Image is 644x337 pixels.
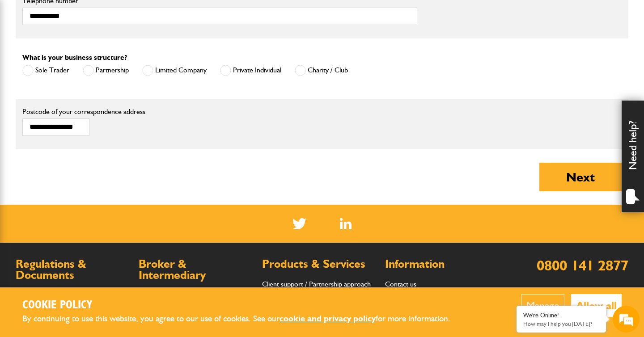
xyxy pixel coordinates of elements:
[22,299,465,312] h2: Cookie Policy
[12,109,163,129] input: Enter your email address
[22,54,127,61] label: What is your business structure?
[16,258,130,281] h2: Regulations & Documents
[47,50,150,62] div: Chat with us now
[12,135,163,155] input: Enter your phone number
[142,65,207,76] label: Limited Company
[262,258,376,270] h2: Products & Services
[12,83,163,102] input: Enter your last name
[280,313,376,324] a: cookie and privacy policy
[571,294,622,317] button: Allow all
[122,275,162,287] em: Start Chat
[340,218,352,229] img: Linked In
[521,294,564,317] button: Manage
[262,280,371,288] a: Client support / Partnership approach
[537,257,628,274] a: 0800 141 2877
[523,312,599,319] div: We're Online!
[385,280,416,288] a: Contact us
[523,320,599,327] p: How may I help you today?
[22,108,159,115] label: Postcode of your correspondence address
[15,50,38,62] img: d_20077148190_company_1631870298795_20077148190
[220,65,281,76] label: Private Individual
[385,258,499,270] h2: Information
[12,162,163,268] textarea: Type your message and hit 'Enter'
[147,4,168,26] div: Minimize live chat window
[139,258,253,281] h2: Broker & Intermediary
[292,218,306,229] img: Twitter
[22,312,465,326] p: By continuing to use this website, you agree to our use of cookies. See our for more information.
[295,65,348,76] label: Charity / Club
[83,65,129,76] label: Partnership
[539,163,622,191] button: Next
[340,218,352,229] a: LinkedIn
[622,101,644,212] div: Need help?
[22,65,69,76] label: Sole Trader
